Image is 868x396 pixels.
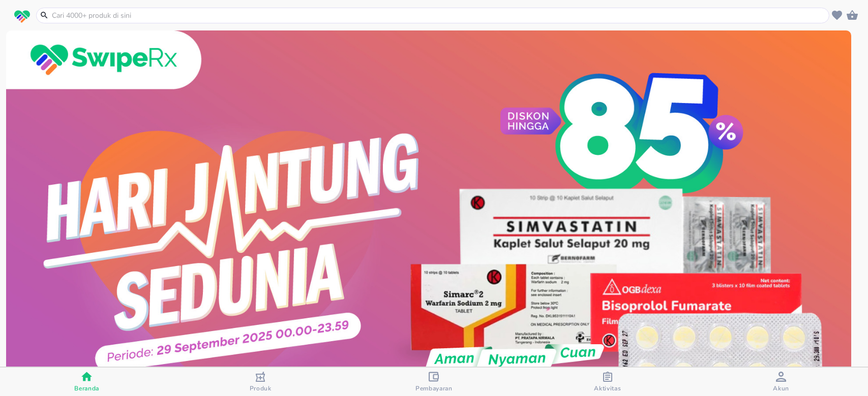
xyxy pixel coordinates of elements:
button: Pembayaran [347,368,521,396]
span: Aktivitas [594,384,621,392]
button: Produk [173,368,347,396]
img: logo_swiperx_s.bd005f3b.svg [14,10,30,23]
span: Beranda [74,384,99,392]
input: Cari 4000+ produk di sini [51,10,827,21]
span: Akun [773,384,789,392]
button: Akun [695,368,868,396]
button: Aktivitas [521,368,694,396]
span: Pembayaran [415,384,453,392]
span: Produk [250,384,272,392]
